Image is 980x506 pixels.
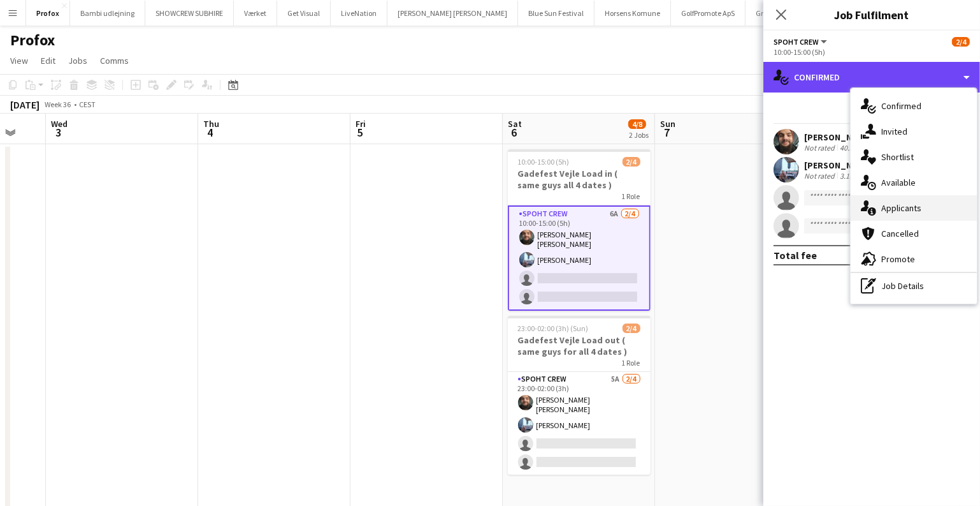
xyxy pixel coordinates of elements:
[622,358,640,368] span: 1 Role
[851,195,977,221] div: Applicants
[658,125,675,140] span: 7
[804,160,872,171] div: [PERSON_NAME]
[594,1,671,26] button: Horsens Komune
[804,143,837,153] div: Not rated
[746,1,824,26] button: Grenå Pavillionen
[629,130,649,140] div: 2 Jobs
[774,37,819,47] span: Spoht Crew
[851,170,977,195] div: Available
[851,273,977,299] div: Job Details
[79,100,96,109] div: CEST
[42,100,74,109] span: Week 36
[774,37,829,47] button: Spoht Crew
[70,1,145,26] button: Bambi udlejning
[201,125,219,140] span: 4
[145,1,234,26] button: SHOWCREW SUBHIRE
[518,324,589,333] span: 23:00-02:00 (3h) (Sun)
[763,62,980,93] div: Confirmed
[5,52,33,69] a: View
[508,149,651,311] app-job-card: 10:00-15:00 (5h)2/4Gadefest Vejle Load in ( same guys all 4 dates )1 RoleSpoht Crew6A2/410:00-15:...
[49,125,68,140] span: 3
[508,168,651,191] h3: Gadefest Vejle Load in ( same guys all 4 dates )
[774,249,817,262] div: Total fee
[763,6,980,23] h3: Job Fulfilment
[36,52,61,69] a: Edit
[851,144,977,170] div: Shortlist
[622,191,640,201] span: 1 Role
[41,55,55,66] span: Edit
[508,118,522,130] span: Sat
[508,205,651,311] app-card-role: Spoht Crew6A2/410:00-15:00 (5h)[PERSON_NAME] [PERSON_NAME][PERSON_NAME]
[63,52,92,69] a: Jobs
[10,98,40,111] div: [DATE]
[26,1,70,26] button: Profox
[508,316,651,475] app-job-card: 23:00-02:00 (3h) (Sun)2/4Gadefest Vejle Load out ( same guys for all 4 dates )1 RoleSpoht Crew5A2...
[804,131,941,143] div: [PERSON_NAME] [PERSON_NAME]
[952,37,970,47] span: 2/4
[387,1,518,26] button: [PERSON_NAME] [PERSON_NAME]
[623,157,640,167] span: 2/4
[203,118,219,130] span: Thu
[671,1,746,26] button: GolfPromote ApS
[68,55,87,66] span: Jobs
[518,1,594,26] button: Blue Sun Festival
[837,143,866,153] div: 40.5km
[354,125,366,140] span: 5
[804,171,837,181] div: Not rated
[851,246,977,272] div: Promote
[356,118,366,130] span: Fri
[100,55,129,66] span: Comms
[10,55,28,66] span: View
[660,118,675,130] span: Sun
[851,119,977,144] div: Invited
[51,118,68,130] span: Wed
[774,47,970,57] div: 10:00-15:00 (5h)
[508,372,651,475] app-card-role: Spoht Crew5A2/423:00-02:00 (3h)[PERSON_NAME] [PERSON_NAME][PERSON_NAME]
[277,1,331,26] button: Get Visual
[234,1,277,26] button: Værket
[508,334,651,357] h3: Gadefest Vejle Load out ( same guys for all 4 dates )
[837,171,862,181] div: 3.1km
[331,1,387,26] button: LiveNation
[10,31,55,50] h1: Profox
[623,324,640,333] span: 2/4
[506,125,522,140] span: 6
[851,93,977,119] div: Confirmed
[851,221,977,246] div: Cancelled
[518,157,570,167] span: 10:00-15:00 (5h)
[628,119,646,129] span: 4/8
[95,52,134,69] a: Comms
